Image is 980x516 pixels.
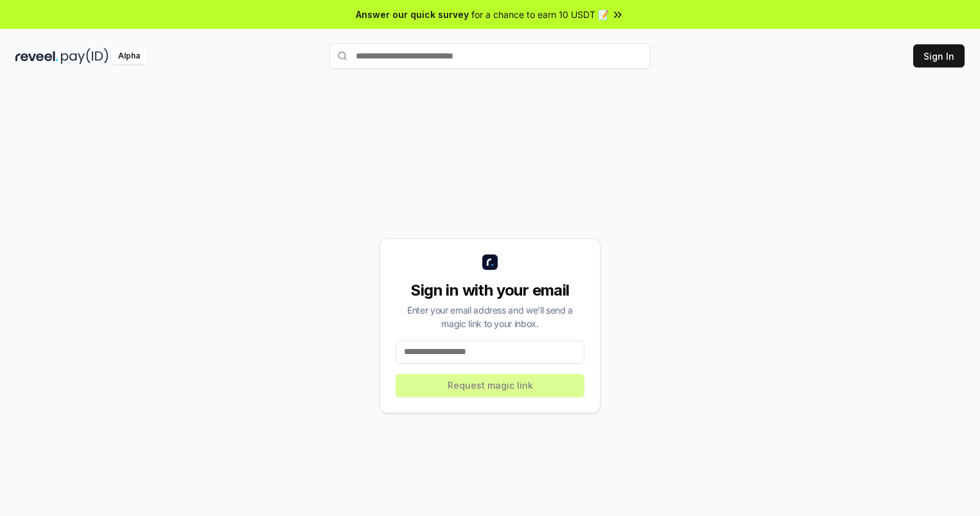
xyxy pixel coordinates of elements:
div: Enter your email address and we’ll send a magic link to your inbox. [396,303,584,330]
span: for a chance to earn 10 USDT 📝 [471,8,609,21]
img: pay_id [61,48,109,64]
span: Answer our quick survey [356,8,469,21]
img: logo_small [482,254,498,270]
div: Sign in with your email [396,280,584,301]
button: Sign In [913,44,965,67]
div: Alpha [111,48,147,64]
img: reveel_dark [15,48,58,64]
